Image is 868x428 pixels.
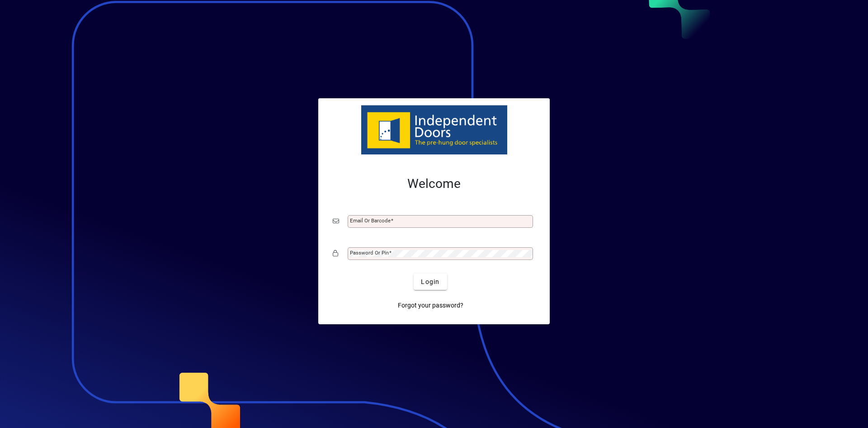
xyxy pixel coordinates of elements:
h2: Welcome [333,176,535,192]
a: Forgot your password? [394,297,467,313]
mat-label: Email or Barcode [350,217,391,224]
mat-label: Password or Pin [350,250,389,256]
button: Login [414,274,447,290]
span: Forgot your password? [398,301,463,310]
span: Login [421,277,439,287]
